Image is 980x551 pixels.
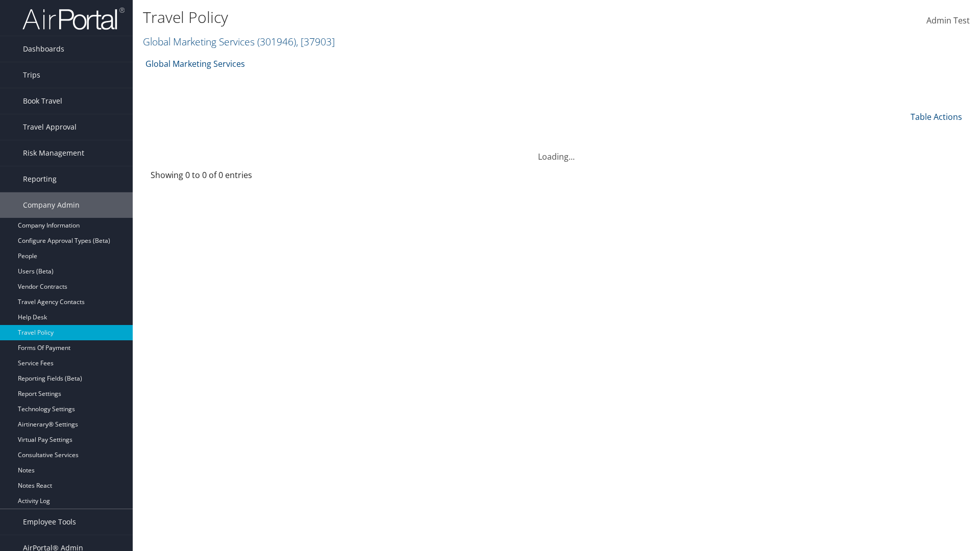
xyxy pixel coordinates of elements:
[926,15,970,26] span: Admin Test
[23,166,57,192] span: Reporting
[23,88,62,114] span: Book Travel
[143,35,335,48] a: Global Marketing Services
[23,62,40,88] span: Trips
[23,509,76,535] span: Employee Tools
[23,114,77,140] span: Travel Approval
[145,54,245,74] a: Global Marketing Services
[23,36,64,62] span: Dashboards
[143,7,694,28] h1: Travel Policy
[257,35,296,48] span: ( 301946 )
[911,111,962,122] a: Table Actions
[151,169,342,186] div: Showing 0 to 0 of 0 entries
[23,192,80,218] span: Company Admin
[296,35,335,48] span: , [ 37903 ]
[22,7,125,31] img: airportal-logo.png
[926,5,970,37] a: Admin Test
[23,140,84,166] span: Risk Management
[143,138,970,163] div: Loading...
